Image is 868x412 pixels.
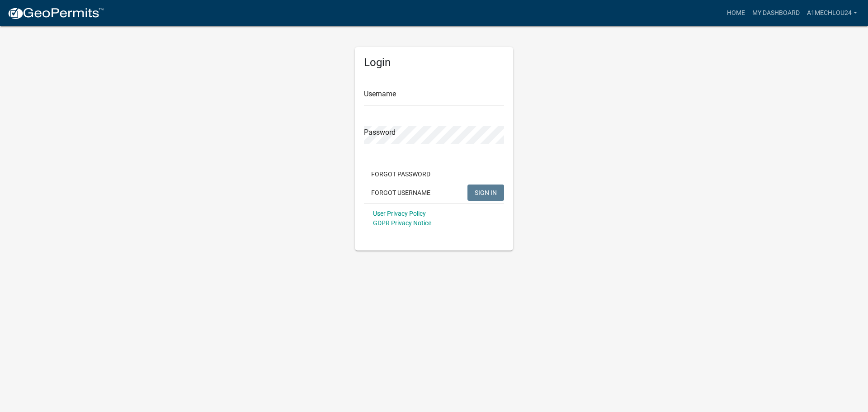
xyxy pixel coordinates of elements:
[373,210,426,217] a: User Privacy Policy
[723,5,749,22] a: Home
[364,166,438,182] button: Forgot Password
[364,185,438,201] button: Forgot Username
[364,56,504,69] h5: Login
[467,185,504,201] button: SIGN IN
[749,5,803,22] a: My Dashboard
[373,219,431,227] a: GDPR Privacy Notice
[803,5,861,22] a: A1MechLou24
[475,189,497,196] span: SIGN IN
